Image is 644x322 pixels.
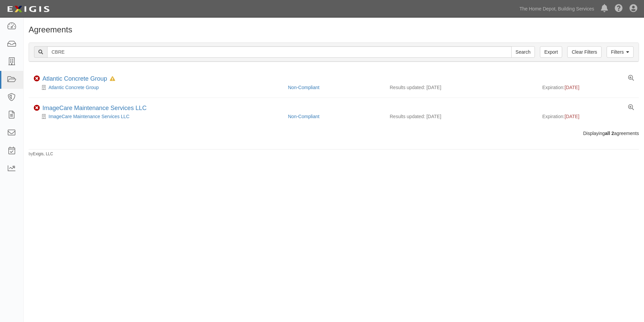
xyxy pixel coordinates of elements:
[49,114,129,119] a: ImageCare Maintenance Services LLC
[24,130,644,137] div: Displaying agreements
[390,84,532,91] div: Results updated: [DATE]
[42,75,115,83] div: Atlantic Concrete Group
[565,85,579,90] span: [DATE]
[540,46,562,58] a: Export
[288,85,319,90] a: Non-Compliant
[288,114,319,119] a: Non-Compliant
[42,75,107,82] a: Atlantic Concrete Group
[49,85,99,90] a: Atlantic Concrete Group
[542,113,634,120] div: Expiration:
[42,105,147,112] div: ImageCare Maintenance Services LLC
[33,152,53,156] a: Exigis, LLC
[615,5,623,13] i: Help Center - Complianz
[5,3,52,15] img: logo-5460c22ac91f19d4615b14bd174203de0afe785f0fc80cf4dbbc73dc1793850b.png
[565,114,579,119] span: [DATE]
[511,46,535,58] input: Search
[110,77,115,81] i: In Default since 09/28/2023
[29,151,53,157] small: by
[34,76,40,82] i: Non-Compliant
[542,84,634,91] div: Expiration:
[567,46,601,58] a: Clear Filters
[390,113,532,120] div: Results updated: [DATE]
[34,105,40,111] i: Non-Compliant
[29,25,639,34] h1: Agreements
[516,2,598,16] a: The Home Depot, Building Services
[628,105,634,111] a: View results summary
[42,105,147,111] a: ImageCare Maintenance Services LLC
[34,113,283,120] div: ImageCare Maintenance Services LLC
[605,131,614,136] b: all 2
[607,46,634,58] a: Filters
[34,84,283,91] div: Atlantic Concrete Group
[628,75,634,81] a: View results summary
[47,46,512,58] input: Search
